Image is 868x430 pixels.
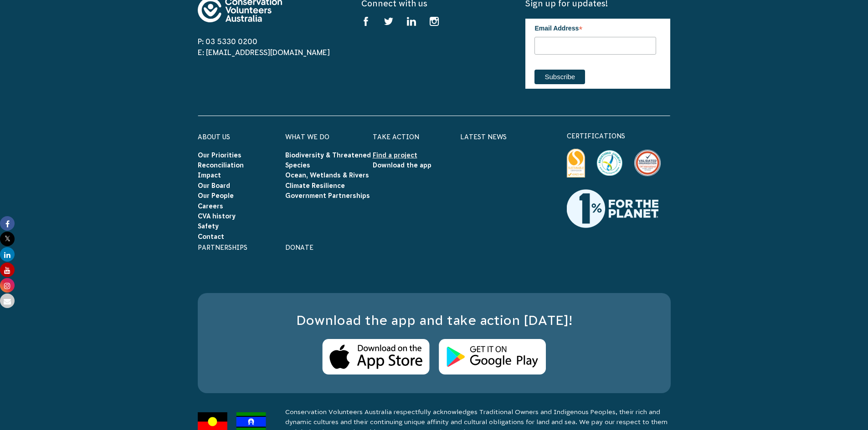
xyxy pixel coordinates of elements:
[373,152,417,159] a: Find a project
[285,172,369,179] a: Ocean, Wetlands & Rivers
[216,311,652,330] h3: Download the app and take action [DATE]!
[534,70,585,84] input: Subscribe
[567,131,671,142] p: certifications
[285,244,313,251] a: Donate
[285,192,370,199] a: Government Partnerships
[198,37,257,46] a: P: 03 5330 0200
[534,19,656,36] label: Email Address
[198,133,230,141] a: About Us
[439,339,546,375] img: Android Store Logo
[373,133,419,141] a: Take Action
[198,223,219,230] a: Safety
[198,172,221,179] a: Impact
[285,133,329,141] a: What We Do
[198,162,244,169] a: Reconciliation
[198,182,230,189] a: Our Board
[198,192,234,199] a: Our People
[373,162,431,169] a: Download the app
[460,133,507,141] a: Latest News
[198,152,241,159] a: Our Priorities
[285,182,345,189] a: Climate Resilience
[322,339,430,375] img: Apple Store Logo
[198,244,247,251] a: Partnerships
[198,202,223,210] a: Careers
[198,48,330,56] a: E: [EMAIL_ADDRESS][DOMAIN_NAME]
[198,212,236,220] a: CVA history
[198,233,224,240] a: Contact
[285,152,371,169] a: Biodiversity & Threatened Species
